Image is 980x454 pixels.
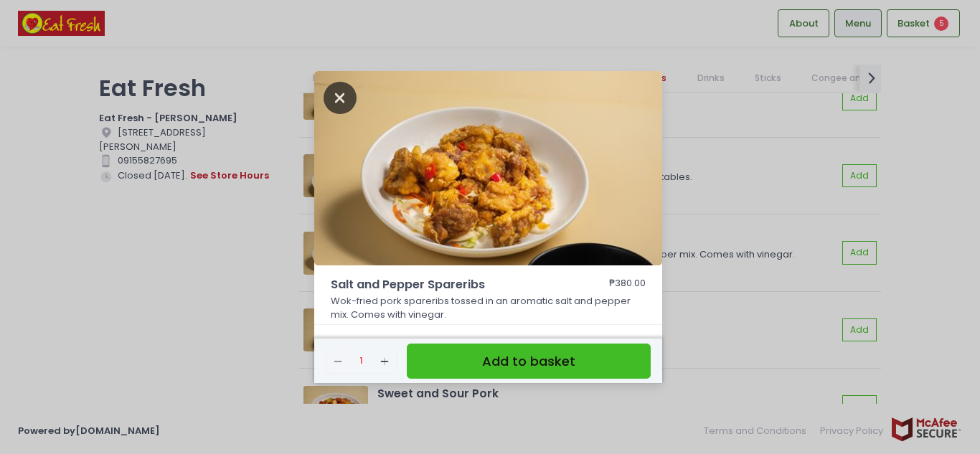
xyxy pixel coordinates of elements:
button: Close [324,90,357,104]
div: ₱380.00 [609,276,646,293]
img: Salt and Pepper Spareribs [314,71,662,266]
span: Salt and Pepper Spareribs [331,276,567,293]
p: Wok-fried pork spareribs tossed in an aromatic salt and pepper mix. Comes with vinegar. [331,294,646,322]
button: Add to basket [407,344,651,379]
